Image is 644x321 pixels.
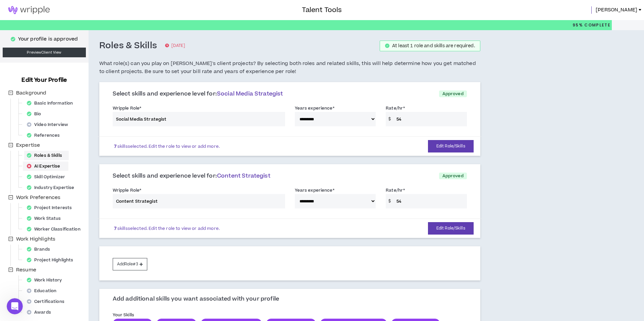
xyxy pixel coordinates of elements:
span: Resume [16,266,36,273]
p: 95% [573,20,610,30]
span: Content Strategist [217,172,270,180]
span: Expertise [16,142,40,149]
span: check-circle [385,44,389,48]
div: Awards [24,308,58,317]
iframe: Intercom live chat [7,298,23,314]
div: AI Expertise [24,162,67,171]
span: minus-square [8,195,13,200]
div: Video Interview [24,120,75,129]
span: minus-square [8,143,13,147]
div: Skill Optimizer [24,172,72,182]
button: Edit Role/Skills [428,140,474,152]
a: PreviewClient View [3,48,86,57]
h3: Add additional skills you want associated with your profile [113,296,279,303]
div: Education [24,286,63,296]
b: 7 [114,143,116,149]
div: Roles & Skills [24,151,69,160]
p: Approved [439,173,467,179]
label: Your Skills [113,310,134,320]
span: minus-square [8,267,13,272]
span: Background [15,89,48,97]
p: skills selected. Edit the role to view or add more. [114,226,220,231]
span: [PERSON_NAME] [596,6,637,14]
span: Work Preferences [15,194,62,202]
span: Background [16,89,46,97]
span: Work Highlights [15,235,57,243]
h3: Talent Tools [302,5,342,15]
h3: Roles & Skills [99,40,157,52]
span: Resume [15,266,38,274]
span: minus-square [8,237,13,241]
h5: What role(s) can you play on [PERSON_NAME]'s client projects? By selecting both roles and related... [99,60,480,76]
div: Basic Information [24,99,79,108]
div: Certifications [24,297,71,306]
div: Industry Expertise [24,183,81,192]
b: 7 [114,226,116,232]
button: Edit Role/Skills [428,222,474,235]
span: Social Media Strategist [217,90,283,98]
button: AddRole#3 [113,258,147,270]
span: minus-square [8,90,13,95]
div: Brands [24,245,57,254]
span: Work Preferences [16,194,60,201]
p: Your profile is approved [18,36,78,43]
div: Worker Classification [24,224,87,234]
div: Work Status [24,214,67,223]
div: Work History [24,275,69,285]
span: Select skills and experience level for: [113,172,270,180]
div: References [24,131,66,140]
h3: Edit Your Profile [19,76,69,84]
span: Select skills and experience level for: [113,90,283,98]
div: Project Interests [24,203,78,212]
p: skills selected. Edit the role to view or add more. [114,144,220,149]
div: Project Highlights [24,255,80,265]
div: At least 1 role and skills are required. [392,44,475,48]
p: [DATE] [165,43,185,49]
span: Expertise [15,141,41,149]
span: Work Highlights [16,236,55,243]
div: Bio [24,109,48,119]
p: Approved [439,90,467,97]
span: Complete [583,22,610,28]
